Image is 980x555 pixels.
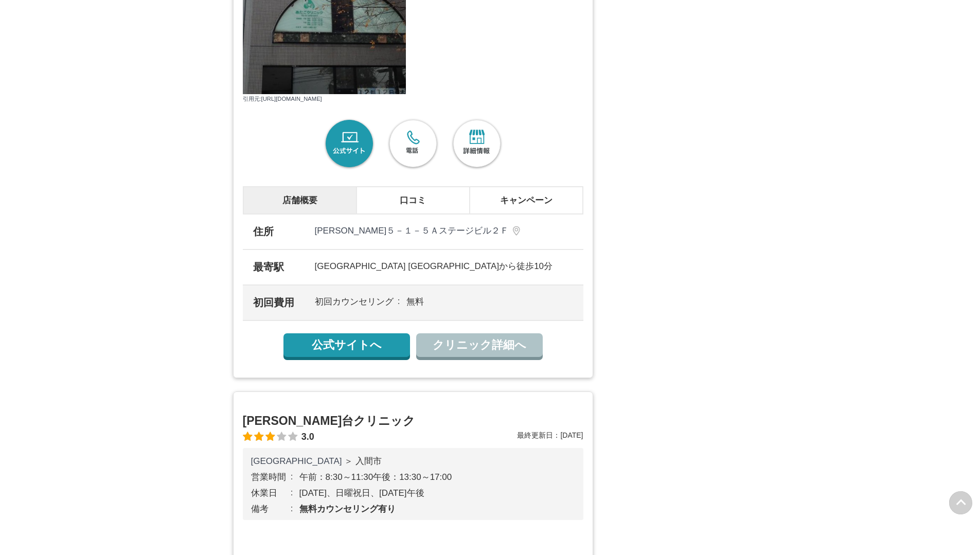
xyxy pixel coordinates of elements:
img: icon-shoplistadr.svg [513,226,520,236]
dt: 初回カウンセリング [315,296,406,308]
th: 最寄駅 [243,249,305,285]
dt: 休業日 [251,487,299,499]
dd: [DATE]、日曜祝日、[DATE]午後 [299,487,424,499]
li: 口コミ [357,187,470,214]
a: 電話 [386,117,440,171]
a: 公式サイトへ [283,333,410,357]
dt: 営業時間 [251,471,299,483]
div: [DATE] [517,431,583,443]
th: 住所 [243,214,305,249]
img: PAGE UP [949,491,972,514]
dd: 無料 [406,296,424,308]
th: 初回費用 [243,285,305,320]
a: [GEOGRAPHIC_DATA] [251,456,342,466]
a: [PERSON_NAME]５－１－５Ａステージビル２Ｆ [315,225,573,237]
span: 最終更新日： [517,431,560,439]
h2: [PERSON_NAME]台クリニック [243,413,583,429]
td: [GEOGRAPHIC_DATA] [GEOGRAPHIC_DATA]から徒歩10分 [305,249,583,285]
li: 入間市 [355,455,382,467]
dd: 午前：8:30～11:30午後：13:30～17:00 [299,471,452,483]
a: 詳細情報 [450,117,504,171]
a: [URL][DOMAIN_NAME] [261,96,322,102]
a: クリニック詳細へ [416,333,543,357]
dt: 備考 [251,503,299,515]
li: キャンペーン [470,187,583,214]
li: ＞ [344,455,353,467]
p: 引用元: [243,95,583,103]
a: 公式サイト [323,117,376,171]
span: 3.0 [301,432,314,442]
b: 無料カウンセリング有り [299,504,396,514]
li: 店舗概要 [243,187,357,214]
